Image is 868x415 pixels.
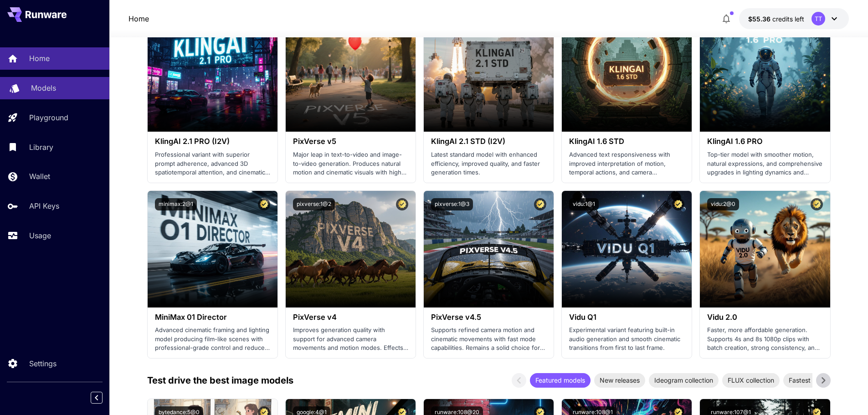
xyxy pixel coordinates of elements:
button: $55.36255TT [739,8,849,29]
img: alt [286,191,416,307]
h3: Vidu Q1 [569,313,684,322]
p: Models [31,82,56,93]
p: Home [29,53,50,64]
p: Improves generation quality with support for advanced camera movements and motion modes. Effects ... [293,326,408,353]
button: Certified Model – Vetted for best performance and includes a commercial license. [811,198,823,210]
button: Collapse sidebar [91,392,103,404]
a: Home [128,13,149,24]
span: Fastest models [783,375,839,385]
div: New releases [594,373,645,388]
button: vidu:2@0 [707,198,739,210]
p: Wallet [29,171,50,182]
h3: KlingAI 2.1 PRO (I2V) [155,137,270,146]
img: alt [148,15,277,132]
span: Ideogram collection [649,375,719,385]
h3: PixVerse v5 [293,137,408,146]
h3: PixVerse v4 [293,313,408,322]
h3: KlingAI 2.1 STD (I2V) [431,137,546,146]
p: Library [29,142,53,153]
button: vidu:1@1 [569,198,599,210]
p: Professional variant with superior prompt adherence, advanced 3D spatiotemporal attention, and ci... [155,150,270,177]
p: Latest standard model with enhanced efficiency, improved quality, and faster generation times. [431,150,546,177]
p: Major leap in text-to-video and image-to-video generation. Produces natural motion and cinematic ... [293,150,408,177]
h3: PixVerse v4.5 [431,313,546,322]
p: Top-tier model with smoother motion, natural expressions, and comprehensive upgrades in lighting ... [707,150,822,177]
span: Featured models [530,375,591,385]
h3: KlingAI 1.6 PRO [707,137,822,146]
div: Fastest models [783,373,839,388]
div: Ideogram collection [649,373,719,388]
img: alt [562,191,692,307]
p: Playground [29,112,68,123]
div: Featured models [530,373,591,388]
p: Advanced text responsiveness with improved interpretation of motion, temporal actions, and camera... [569,150,684,177]
div: FLUX collection [722,373,780,388]
nav: breadcrumb [128,13,149,24]
p: Test drive the best image models [147,374,293,387]
p: API Keys [29,200,59,211]
button: Certified Model – Vetted for best performance and includes a commercial license. [258,198,270,210]
img: alt [562,15,692,132]
h3: Vidu 2.0 [707,313,822,322]
img: alt [424,191,554,307]
span: New releases [594,375,645,385]
div: $55.36255 [748,14,804,24]
p: Faster, more affordable generation. Supports 4s and 8s 1080p clips with batch creation, strong co... [707,326,822,353]
button: Certified Model – Vetted for best performance and includes a commercial license. [534,198,546,210]
div: TT [812,12,825,26]
button: Certified Model – Vetted for best performance and includes a commercial license. [672,198,684,210]
img: alt [700,15,830,132]
p: Advanced cinematic framing and lighting model producing film-like scenes with professional-grade ... [155,326,270,353]
img: alt [700,191,830,307]
button: pixverse:1@2 [293,198,335,210]
h3: KlingAI 1.6 STD [569,137,684,146]
h3: MiniMax 01 Director [155,313,270,322]
p: Usage [29,230,51,241]
p: Experimental variant featuring built-in audio generation and smooth cinematic transitions from fi... [569,326,684,353]
span: FLUX collection [722,375,780,385]
p: Settings [29,358,56,369]
p: Supports refined camera motion and cinematic movements with fast mode capabilities. Remains a sol... [431,326,546,353]
span: credits left [772,15,804,23]
span: $55.36 [748,15,772,23]
img: alt [424,15,554,132]
button: pixverse:1@3 [431,198,473,210]
img: alt [286,15,416,132]
img: alt [148,191,277,307]
button: Certified Model – Vetted for best performance and includes a commercial license. [396,198,408,210]
div: Collapse sidebar [98,389,109,406]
